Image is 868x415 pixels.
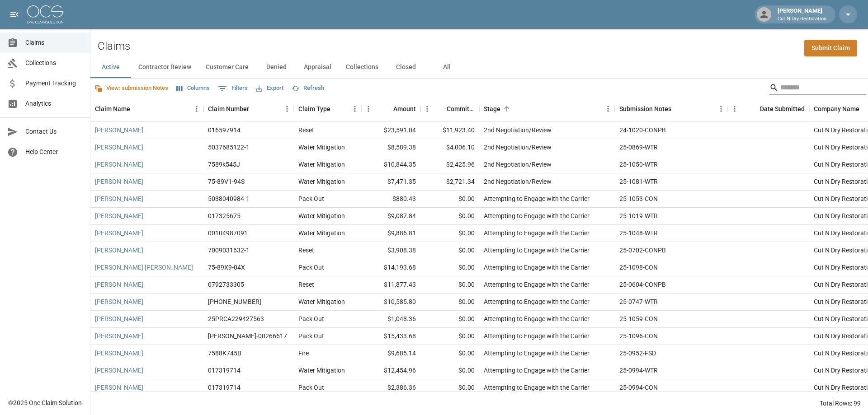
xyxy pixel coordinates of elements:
div: 25-0952-FSD [619,349,656,358]
a: [PERSON_NAME] [95,160,143,169]
div: $0.00 [420,294,479,311]
div: $3,908.38 [362,242,420,259]
div: 017319714 [208,383,241,392]
span: Collections [25,58,83,68]
div: $15,433.68 [362,328,420,345]
a: Submit Claim [804,40,857,56]
div: $12,454.96 [362,362,420,379]
div: Search [769,80,866,97]
button: Menu [280,102,294,116]
div: Reset [298,246,314,255]
button: Sort [434,103,447,115]
div: $0.00 [420,259,479,276]
div: 25-0604-CONPB [619,280,666,289]
button: Refresh [289,81,326,95]
div: 0792733305 [208,280,244,289]
div: $0.00 [420,362,479,379]
div: © 2025 One Claim Solution [8,398,82,407]
div: Attempting to Engage with the Carrier [484,280,590,289]
div: 2nd Negotiation/Review [484,143,552,152]
div: 25-1050-WTR [619,160,658,169]
div: 25-0994-CON [619,383,658,392]
div: $4,006.10 [420,139,479,156]
button: Menu [348,102,362,116]
span: Payment Tracking [25,79,83,88]
div: Water Mitigation [298,177,345,186]
div: 2nd Negotiation/Review [484,160,552,169]
div: $10,844.35 [362,156,420,173]
div: 7588K745B [208,349,241,358]
div: Claim Name [90,96,203,121]
button: Menu [190,102,203,116]
span: Analytics [25,99,83,108]
button: Denied [256,56,297,78]
div: Reset [298,280,314,289]
div: Amount [362,96,420,121]
div: Attempting to Engage with the Carrier [484,314,590,323]
button: Contractor Review [131,56,198,78]
div: Water Mitigation [298,366,345,375]
button: Sort [381,103,393,115]
div: Pack Out [298,314,324,323]
div: 017325675 [208,211,241,220]
div: Company Name [814,96,859,121]
div: Attempting to Engage with the Carrier [484,331,590,340]
div: Stage [479,96,615,121]
div: Claim Type [294,96,362,121]
button: Menu [728,102,741,116]
div: 7589k545J [208,160,240,169]
div: 25-1098-CON [619,263,658,272]
div: Attempting to Engage with the Carrier [484,211,590,220]
span: Help Center [25,147,83,157]
div: Attempting to Engage with the Carrier [484,366,590,375]
button: Sort [130,103,143,115]
h2: Claims [98,40,130,53]
div: Submission Notes [615,96,728,121]
a: [PERSON_NAME] [95,143,143,152]
div: Total Rows: 99 [820,399,861,408]
a: [PERSON_NAME] [95,126,143,135]
div: Attempting to Engage with the Carrier [484,228,590,238]
button: Customer Care [198,56,256,78]
div: Date Submitted [728,96,809,121]
button: Sort [330,103,343,115]
div: 5038040984-1 [208,194,250,203]
div: 016597914 [208,126,241,135]
div: Attempting to Engage with the Carrier [484,194,590,203]
div: Claim Name [95,96,130,121]
div: $14,193.68 [362,259,420,276]
a: [PERSON_NAME] [95,228,143,238]
a: [PERSON_NAME] [95,280,143,289]
div: $7,471.35 [362,173,420,191]
div: $11,877.43 [362,276,420,294]
a: [PERSON_NAME] [PERSON_NAME] [95,263,193,272]
div: Attempting to Engage with the Carrier [484,246,590,255]
button: Export [254,81,286,95]
div: $2,425.96 [420,156,479,173]
div: $11,923.40 [420,122,479,139]
div: $9,886.81 [362,225,420,242]
a: [PERSON_NAME] [95,297,143,306]
div: $9,087.84 [362,208,420,225]
div: 2nd Negotiation/Review [484,177,552,186]
div: Stage [484,96,500,121]
a: [PERSON_NAME] [95,246,143,255]
img: ocs-logo-white-transparent.png [27,5,63,23]
div: $23,591.04 [362,122,420,139]
div: $8,589.38 [362,139,420,156]
div: Water Mitigation [298,160,345,169]
span: Claims [25,38,83,47]
div: Pack Out [298,383,324,392]
div: Submission Notes [619,96,671,121]
div: $10,585.80 [362,294,420,311]
div: $0.00 [420,225,479,242]
div: dynamic tabs [90,56,868,78]
button: Sort [500,103,513,115]
div: Amount [393,96,416,121]
a: [PERSON_NAME] [95,383,143,392]
div: Claim Number [203,96,294,121]
button: Select columns [174,81,212,95]
a: [PERSON_NAME] [95,314,143,323]
div: CAHO-00266617 [208,331,287,340]
a: [PERSON_NAME] [95,331,143,340]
